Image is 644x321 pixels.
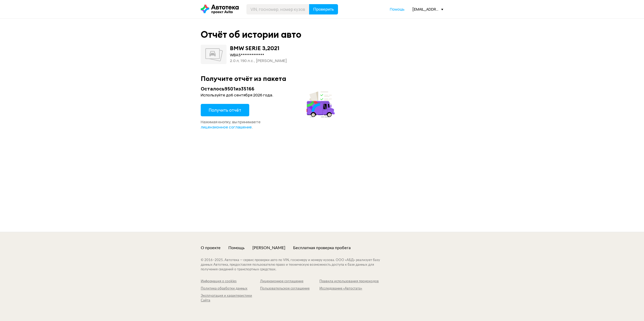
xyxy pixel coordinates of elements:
a: Бесплатная проверка пробега [293,245,351,251]
button: Проверить [309,4,338,14]
button: Получить отчёт [201,104,249,116]
a: Лицензионное соглашение [260,279,319,284]
div: 2.0 л, 190 л.c., [PERSON_NAME] [230,58,287,64]
a: Правила использования промокодов [319,279,379,284]
a: О проекте [201,245,221,251]
span: Нажимая кнопку, вы принимаете . [201,119,261,130]
a: Пользовательское соглашение [260,286,319,291]
span: лицензионное соглашение [201,124,252,130]
a: Информация о cookies [201,279,260,284]
a: Эксплуатация и характеристики Сайта [201,294,260,303]
div: Получите отчёт из пакета [201,74,443,82]
span: Получить отчёт [209,107,241,113]
a: Помощь [228,245,245,251]
div: © 2016– 2025 . Автотека — сервис проверки авто по VIN, госномеру и номеру кузова. ООО «АБД» реали... [201,258,390,272]
div: [EMAIL_ADDRESS][DOMAIN_NAME] [412,7,443,12]
a: лицензионное соглашение [201,125,252,130]
span: Проверить [313,7,334,11]
input: VIN, госномер, номер кузова [246,4,309,14]
a: [PERSON_NAME] [252,245,285,251]
a: Политика обработки данных [201,286,260,291]
div: Осталось 9501 из 35166 [201,86,336,92]
div: BMW SERIE 3 , 2021 [230,45,279,51]
div: Используйте до 6 сентября 2026 года . [201,93,336,98]
a: Исследование «Автостата» [319,286,379,291]
a: Помощь [390,7,405,12]
div: Отчёт об истории авто [201,29,301,40]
